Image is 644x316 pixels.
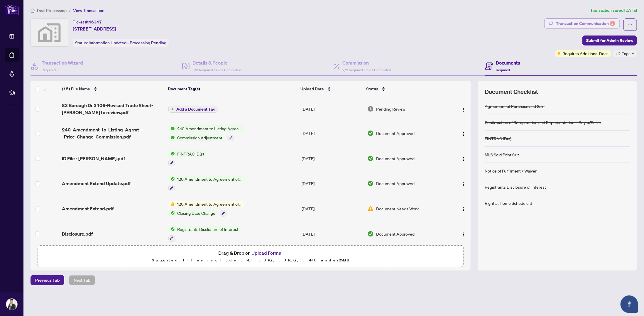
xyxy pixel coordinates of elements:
[485,151,519,158] div: MLS Sold Print Out
[168,201,175,207] img: Status Icon
[37,8,67,13] span: Deal Processing
[376,130,415,136] span: Document Approved
[590,7,637,14] article: Transaction saved [DATE]
[168,176,175,182] img: Status Icon
[544,18,620,28] button: Transaction Communication2
[459,104,468,114] button: Logo
[376,231,415,237] span: Document Approved
[367,180,374,187] img: Document Status
[89,19,102,25] span: 46347
[367,205,374,212] img: Document Status
[343,59,391,66] h4: Commission
[299,146,365,171] td: [DATE]
[485,200,532,206] div: Right at Home Schedule B
[376,205,419,212] span: Document Needs Work
[192,68,241,72] span: 3/3 Required Fields Completed
[250,249,283,257] button: Upload Forms
[168,151,206,166] button: Status IconFINTRAC ID(s)
[42,59,83,66] h4: Transaction Wizard
[366,86,378,92] span: Status
[168,125,175,132] img: Status Icon
[5,4,19,15] img: logo
[343,68,391,72] span: 2/2 Required Fields Completed
[299,171,365,196] td: [DATE]
[62,155,125,162] span: ID File - [PERSON_NAME].pdf
[60,81,166,97] th: (15) File Name
[175,134,225,141] span: Commission Adjustment
[62,230,93,237] span: Disclosure.pdf
[62,86,90,92] span: (15) File Name
[485,135,511,142] div: FINTRAC ID(s)
[73,8,104,13] span: View Transaction
[168,226,241,242] button: Status IconRegistrants Disclosure of Interest
[89,40,166,45] span: Information Updated - Processing Pending
[376,155,415,162] span: Document Approved
[175,125,244,132] span: 240 Amendment to Listing Agreement - Authority to Offer for Sale Price Change/Extension/Amendment(s)
[175,226,241,232] span: Registrants Disclosure of Interest
[31,275,64,285] button: Previous Tab
[485,168,537,174] div: Notice of Fulfillment / Waiver
[616,50,631,57] span: +2 Tags
[175,201,244,207] span: 120 Amendment to Agreement of Purchase and Sale
[485,88,538,96] span: Document Checklist
[459,229,468,239] button: Logo
[168,176,244,192] button: Status Icon120 Amendment to Agreement of Purchase and Sale
[367,155,374,162] img: Document Status
[461,107,466,112] img: Logo
[175,151,206,157] span: FINTRAC ID(s)
[165,81,298,97] th: Document Tag(s)
[176,107,215,111] span: Add a Document Tag
[586,36,633,45] span: Submit for Admin Review
[610,21,615,26] div: 2
[168,134,175,141] img: Status Icon
[38,246,463,267] span: Drag & Drop orUpload FormsSupported files include .PDF, .JPG, .JPEG, .PNG under25MB
[168,151,175,157] img: Status Icon
[485,184,546,190] div: Registrants Disclosure of Interest
[168,125,244,141] button: Status Icon240 Amendment to Listing Agreement - Authority to Offer for Sale Price Change/Extensio...
[300,86,324,92] span: Upload Date
[459,204,468,213] button: Logo
[73,18,102,25] div: Ticket #:
[461,207,466,212] img: Logo
[69,7,71,14] li: /
[6,299,17,310] img: Profile Icon
[73,25,116,32] span: [STREET_ADDRESS]
[364,81,446,97] th: Status
[485,103,545,109] div: Agreement of Purchase and Sale
[496,68,510,72] span: Required
[62,205,114,212] span: Amendment Extend.pdf
[461,182,466,187] img: Logo
[42,68,56,72] span: Required
[31,19,68,46] img: svg%3e
[367,231,374,237] img: Document Status
[299,97,365,121] td: [DATE]
[299,121,365,146] td: [DATE]
[168,210,175,216] img: Status Icon
[171,108,174,111] span: plus
[376,180,415,187] span: Document Approved
[459,179,468,188] button: Logo
[367,106,374,112] img: Document Status
[496,59,520,66] h4: Documents
[62,180,131,187] span: Amendment Extend Update.pdf
[168,226,175,232] img: Status Icon
[459,129,468,138] button: Logo
[628,23,632,27] span: ellipsis
[461,232,466,237] img: Logo
[485,119,601,126] div: Confirmation of Co-operation and Representation—Buyer/Seller
[168,106,218,113] button: Add a Document Tag
[69,275,95,285] button: Next Tab
[62,102,164,116] span: 83 Borough Dr 3406-Revised Trade Sheet-[PERSON_NAME] to review.pdf
[31,9,35,13] span: home
[62,126,164,140] span: 240_Amendment_to_Listing_Agrmt_-_Price_Change_Commission.pdf
[298,81,364,97] th: Upload Date
[459,154,468,163] button: Logo
[562,50,608,57] span: Requires Additional Docs
[175,210,218,216] span: Closing Date Change
[175,176,244,182] span: 120 Amendment to Agreement of Purchase and Sale
[41,257,460,264] p: Supported files include .PDF, .JPG, .JPEG, .PNG under 25 MB
[73,39,169,47] div: Status:
[168,201,244,217] button: Status Icon120 Amendment to Agreement of Purchase and SaleStatus IconClosing Date Change
[461,132,466,136] img: Logo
